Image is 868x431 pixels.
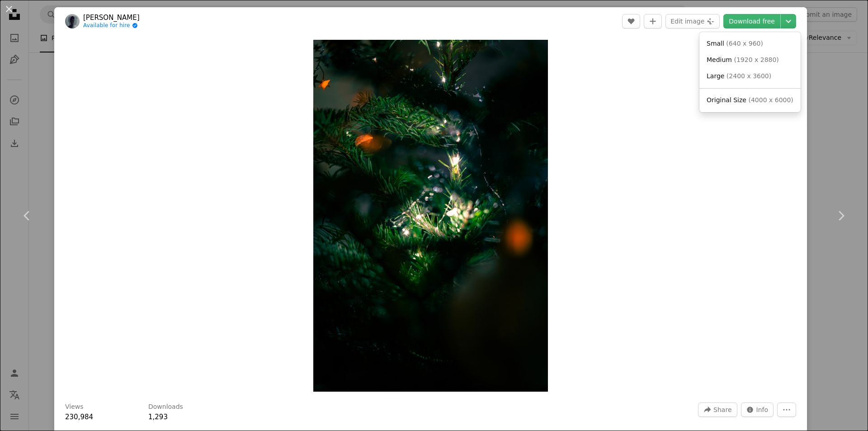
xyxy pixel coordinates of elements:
span: ( 1920 x 2880 ) [734,56,778,63]
span: Original Size [707,96,746,104]
span: Large [707,72,724,80]
span: Small [707,40,724,47]
span: Medium [707,56,732,63]
span: ( 2400 x 3600 ) [726,72,771,80]
span: ( 640 x 960 ) [726,40,763,47]
button: Choose download size [781,14,796,28]
span: ( 4000 x 6000 ) [748,96,793,104]
div: Choose download size [699,32,801,112]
